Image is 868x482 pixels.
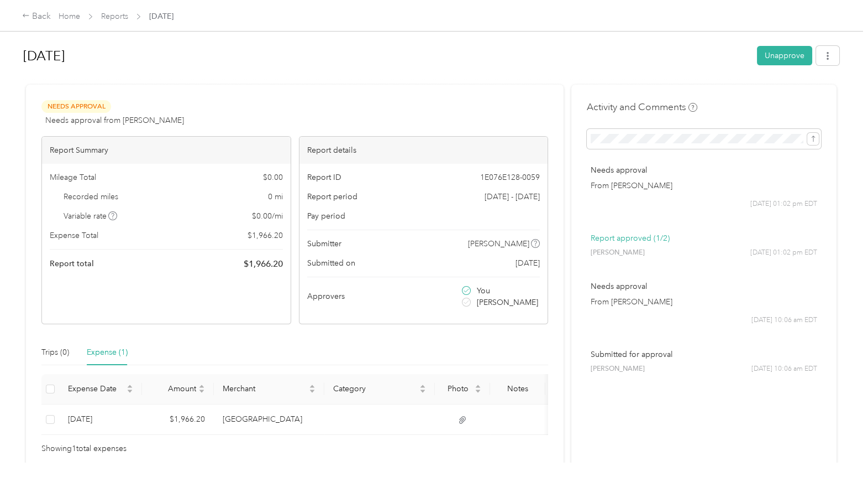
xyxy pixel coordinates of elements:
button: Unapprove [757,46,812,65]
p: Report approved (1/2) [591,232,817,244]
span: Variable rate [64,210,118,222]
td: Cape Fear Valley Medical Center [214,405,324,435]
div: Trips (0) [41,346,69,359]
div: Expense (1) [87,346,128,359]
span: [DATE] [149,11,173,22]
span: Recorded miles [64,191,118,203]
span: $ 0.00 / mi [252,210,283,222]
span: caret-down [198,388,205,395]
span: Merchant [223,384,307,393]
span: Amount [151,384,196,393]
p: From [PERSON_NAME] [591,296,817,308]
p: Submitted for approval [591,349,817,360]
span: $ 1,966.20 [244,257,283,271]
span: Showing 1 total expenses [41,443,127,455]
span: You [477,285,490,297]
span: [PERSON_NAME] [591,248,645,258]
span: 0 mi [268,191,283,203]
span: Pay period [307,210,345,222]
span: [DATE] 10:06 am EDT [751,315,817,325]
th: Tags [545,374,590,405]
span: caret-down [475,388,481,395]
span: [DATE] 01:02 pm EDT [750,199,817,209]
span: $ 1,966.20 [248,230,283,241]
span: Category [333,384,417,393]
span: Report ID [307,172,341,183]
span: $ 0.00 [263,172,283,183]
th: Expense Date [59,374,142,405]
span: Needs approval from [PERSON_NAME] [45,115,184,126]
span: caret-up [475,383,481,390]
h1: Aug 2025 [23,43,749,69]
p: Needs approval [591,164,817,176]
span: [PERSON_NAME] [477,297,538,308]
h4: Activity and Comments [587,100,697,114]
span: caret-down [127,388,133,395]
span: Submitted on [307,257,355,269]
span: Report period [307,191,357,203]
span: caret-up [198,383,205,390]
a: Home [59,12,80,21]
th: Category [324,374,435,405]
th: Merchant [214,374,324,405]
span: caret-up [309,383,315,390]
span: Expense Date [68,384,124,393]
a: Reports [101,12,128,21]
span: [PERSON_NAME] [468,238,529,250]
span: Submitter [307,238,341,250]
span: caret-up [127,383,133,390]
span: Approvers [307,291,345,302]
span: Mileage Total [50,172,96,183]
span: Needs Approval [41,100,111,113]
div: Back [22,10,51,23]
div: Report Summary [42,137,291,164]
td: $1,966.20 [142,405,214,435]
span: 1E076E128-0059 [480,172,540,183]
th: Photo [435,374,490,405]
th: Amount [142,374,214,405]
td: - [545,405,590,435]
span: Report total [50,258,94,269]
span: [DATE] 01:02 pm EDT [750,248,817,258]
p: From [PERSON_NAME] [591,180,817,191]
span: Photo [444,384,472,393]
span: caret-down [419,388,426,395]
span: caret-up [419,383,426,390]
td: 8-29-2025 [59,405,142,435]
th: Notes [490,374,545,405]
div: Report details [299,137,548,164]
span: [DATE] 10:06 am EDT [751,364,817,374]
iframe: Everlance-gr Chat Button Frame [806,420,868,482]
span: [DATE] - [DATE] [485,191,540,203]
span: Expense Total [50,230,98,241]
span: caret-down [309,388,315,395]
span: [PERSON_NAME] [591,364,645,374]
p: Needs approval [591,281,817,292]
span: [DATE] [515,257,540,269]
